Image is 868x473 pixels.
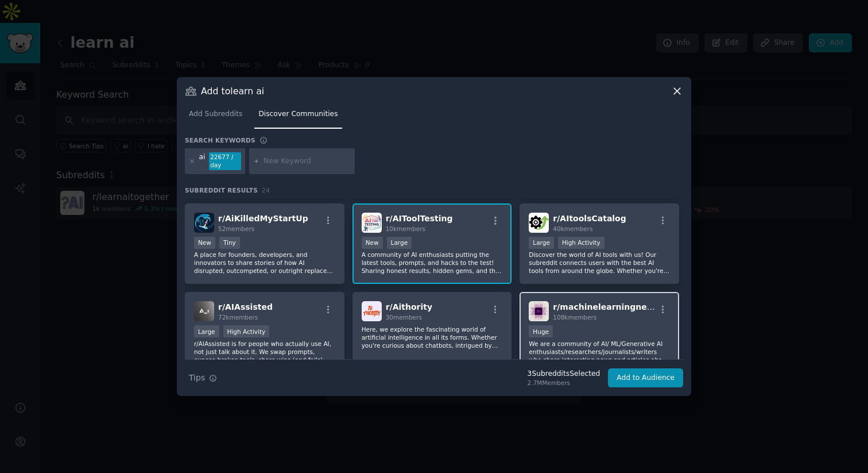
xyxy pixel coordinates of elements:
span: r/ AItoolsCatalog [553,214,626,223]
div: ai [199,152,206,171]
p: r/AIAssisted is for people who actually use AI, not just talk about it. We swap prompts, expose b... [194,340,335,364]
span: r/ AiKilledMyStartUp [218,214,308,223]
button: Tips [185,368,221,388]
h3: Search keywords [185,136,255,144]
img: AIAssisted [194,301,214,321]
p: We are a community of AI/ ML/Generative AI enthusiasts/researchers/journalists/writers who share ... [529,340,670,364]
span: r/ machinelearningnews [553,302,659,312]
span: Discover Communities [258,109,338,120]
div: 2.7M Members [528,379,600,387]
input: New Keyword [263,156,351,167]
p: Discover the world of AI tools with us! Our subreddit connects users with the best AI tools from ... [529,251,670,275]
span: 72k members [218,314,258,321]
div: Large [387,237,412,249]
span: r/ Aithority [386,302,432,312]
h3: Add to learn ai [201,85,264,97]
span: 40k members [553,225,592,232]
span: Tips [189,372,205,384]
span: 30 members [386,314,422,321]
span: 24 [262,187,270,194]
img: Aithority [362,301,382,321]
span: Add Subreddits [189,109,242,120]
a: Add Subreddits [185,105,246,129]
button: Add to Audience [608,368,683,388]
div: New [362,237,383,249]
span: Subreddit Results [185,186,258,194]
div: Huge [529,325,553,337]
img: AItoolsCatalog [529,213,549,233]
span: r/ AIAssisted [218,302,273,312]
p: Here, we explore the fascinating world of artificial intelligence in all its forms. Whether you'r... [362,325,503,349]
span: 10k members [386,225,425,232]
img: AIToolTesting [362,213,382,233]
img: AiKilledMyStartUp [194,213,214,233]
div: Tiny [219,237,240,249]
span: 52 members [218,225,254,232]
div: Large [194,325,219,337]
span: 108k members [553,314,596,321]
div: New [194,237,215,249]
div: 22677 / day [209,152,241,171]
p: A place for founders, developers, and innovators to share stories of how AI disrupted, outcompete... [194,251,335,275]
div: High Activity [223,325,270,337]
p: A community of AI enthusiasts putting the latest tools, prompts, and hacks to the test! Sharing h... [362,251,503,275]
img: machinelearningnews [529,301,549,321]
div: High Activity [558,237,604,249]
div: Large [529,237,554,249]
div: 3 Subreddit s Selected [528,369,600,379]
span: r/ AIToolTesting [386,214,453,223]
a: Discover Communities [254,105,342,129]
